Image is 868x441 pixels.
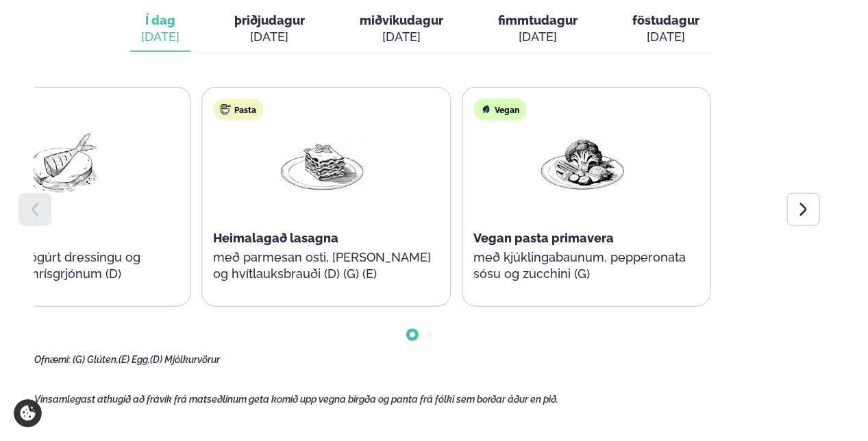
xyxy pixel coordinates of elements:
span: Vegan pasta primavera [473,231,614,245]
div: [DATE] [360,29,443,45]
img: Vegan.svg [480,104,491,115]
button: þriðjudagur [DATE] [223,7,316,52]
img: Lasagna.png [278,131,366,195]
span: (G) Glúten, [73,354,119,365]
img: Fish.png [18,131,106,195]
div: [DATE] [498,29,578,45]
span: Í dag [141,12,179,29]
img: pasta.svg [220,104,231,115]
span: Vinsamlegast athugið að frávik frá matseðlinum geta komið upp vegna birgða og panta frá fólki sem... [34,394,559,405]
span: (D) Mjólkurvörur [150,354,220,365]
span: (E) Egg, [119,354,150,365]
a: Cookie settings [14,399,42,427]
span: þriðjudagur [234,13,305,27]
img: Vegan.png [538,131,626,195]
span: Go to slide 1 [410,332,415,338]
p: með kjúklingabaunum, pepperonata sósu og zucchini (G) [473,249,691,282]
div: Vegan [473,99,526,121]
span: föstudagur [632,13,699,27]
p: með parmesan osti, [PERSON_NAME] og hvítlauksbrauði (D) (G) (E) [213,249,431,282]
div: Pasta [213,99,263,121]
button: miðvikudagur [DATE] [349,7,454,52]
div: [DATE] [234,29,305,45]
span: Go to slide 2 [426,332,432,338]
button: föstudagur [DATE] [621,7,710,52]
div: [DATE] [632,29,699,45]
div: [DATE] [141,29,179,45]
span: Ofnæmi: [34,354,71,365]
button: Í dag [DATE] [130,7,190,52]
span: Heimalagað lasagna [213,231,338,245]
button: fimmtudagur [DATE] [487,7,588,52]
span: miðvikudagur [360,13,443,27]
span: fimmtudagur [498,13,578,27]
